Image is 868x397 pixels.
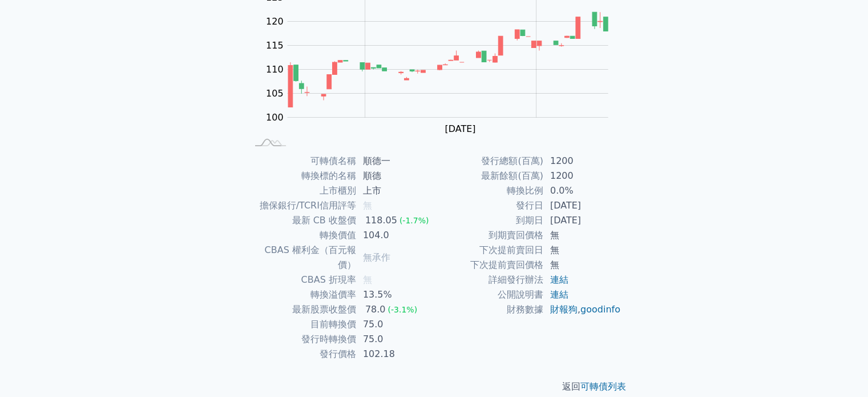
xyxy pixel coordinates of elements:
td: 發行總額(百萬) [434,154,543,169]
td: 財務數據 [434,302,543,317]
tspan: 105 [266,88,284,99]
td: 到期賣回價格 [434,228,543,243]
td: 上市櫃別 [247,183,356,198]
td: 1200 [543,169,621,183]
td: , [543,302,621,317]
td: 發行日 [434,198,543,213]
div: 聊天小工具 [811,342,868,397]
td: 75.0 [356,317,434,332]
td: [DATE] [543,198,621,213]
td: 發行時轉換價 [247,332,356,347]
span: 無 [363,274,372,285]
td: 順德 [356,169,434,183]
tspan: 100 [266,112,284,123]
td: 轉換溢價率 [247,287,356,302]
td: 0.0% [543,183,621,198]
td: 上市 [356,183,434,198]
td: CBAS 折現率 [247,272,356,287]
td: 詳細發行辦法 [434,272,543,287]
td: 102.18 [356,347,434,362]
td: 1200 [543,154,621,169]
td: 轉換比例 [434,183,543,198]
span: (-3.1%) [387,305,417,314]
a: 連結 [550,289,568,300]
td: CBAS 權利金（百元報價） [247,243,356,272]
a: 可轉債列表 [580,381,626,392]
td: [DATE] [543,213,621,228]
tspan: 120 [266,16,284,27]
td: 到期日 [434,213,543,228]
a: 連結 [550,274,568,285]
td: 下次提前賣回日 [434,243,543,258]
td: 轉換價值 [247,228,356,243]
td: 無 [543,228,621,243]
td: 最新 CB 收盤價 [247,213,356,228]
td: 最新股票收盤價 [247,302,356,317]
td: 順德一 [356,154,434,169]
tspan: 115 [266,40,284,51]
iframe: Chat Widget [811,342,868,397]
tspan: [DATE] [445,123,475,134]
td: 13.5% [356,287,434,302]
td: 75.0 [356,332,434,347]
div: 118.05 [363,213,399,228]
td: 無 [543,258,621,272]
td: 公開說明書 [434,287,543,302]
td: 目前轉換價 [247,317,356,332]
td: 下次提前賣回價格 [434,258,543,272]
g: Series [288,12,608,107]
tspan: 110 [266,64,284,75]
span: 無承作 [363,252,390,263]
td: 104.0 [356,228,434,243]
p: 返回 [233,380,635,394]
td: 發行價格 [247,347,356,362]
td: 轉換標的名稱 [247,169,356,183]
td: 擔保銀行/TCRI信用評等 [247,198,356,213]
span: 無 [363,200,372,211]
td: 可轉債名稱 [247,154,356,169]
a: 財報狗 [550,304,578,315]
td: 最新餘額(百萬) [434,169,543,183]
div: 78.0 [363,302,388,317]
span: (-1.7%) [399,216,429,225]
a: goodinfo [580,304,620,315]
td: 無 [543,243,621,258]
